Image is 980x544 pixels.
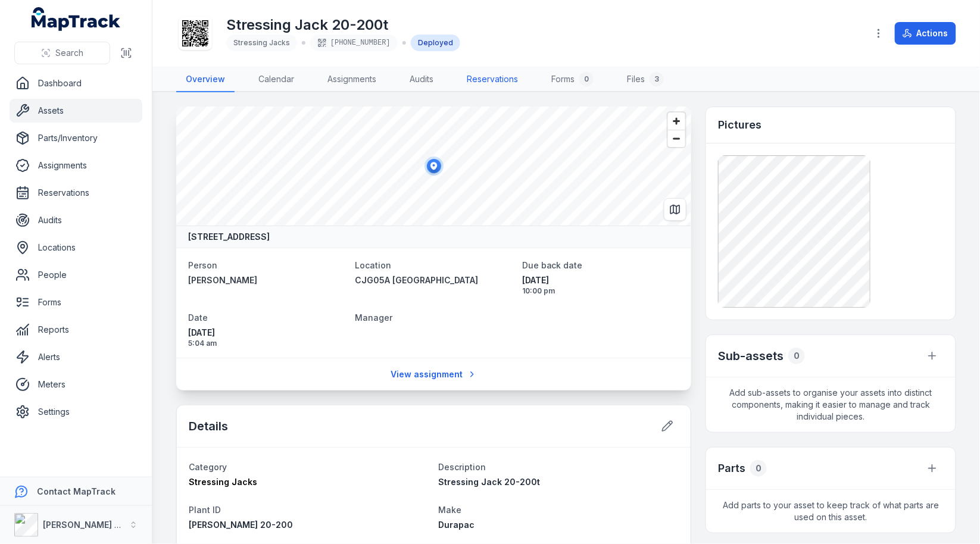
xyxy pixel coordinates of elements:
a: Reservations [457,67,528,92]
span: Make [439,505,462,515]
span: Add parts to your asset to keep track of what parts are used on this asset. [706,490,956,533]
a: Audits [400,67,443,92]
a: Dashboard [10,71,142,95]
span: Category [189,462,227,472]
span: Person [188,260,217,270]
span: Search [55,47,83,59]
a: People [10,263,142,287]
span: [DATE] [522,274,679,286]
a: Assets [10,99,142,123]
span: Add sub-assets to organise your assets into distinct components, making it easier to manage and t... [706,377,956,432]
div: [PHONE_NUMBER] [310,35,398,51]
a: CJG05A [GEOGRAPHIC_DATA] [355,274,512,286]
a: Assignments [10,154,142,177]
a: Files3 [617,67,673,92]
h2: Sub-assets [718,348,784,364]
span: Location [355,260,391,270]
span: Manager [355,312,392,323]
a: View assignment [383,363,485,386]
span: Plant ID [189,505,221,515]
button: Zoom in [668,112,685,130]
a: Reports [10,318,142,342]
time: 04/10/2025, 10:00:00 pm [522,274,679,296]
button: Zoom out [668,130,685,147]
a: MapTrack [32,7,121,31]
span: [PERSON_NAME] 20-200 [189,520,293,530]
a: Forms0 [542,67,603,92]
span: Durapac [439,520,475,530]
span: Stressing Jacks [233,38,290,47]
span: Date [188,312,208,323]
time: 26/09/2025, 5:04:42 am [188,327,345,348]
span: [DATE] [188,327,345,339]
div: 0 [579,72,594,86]
span: 10:00 pm [522,286,679,296]
a: Calendar [249,67,304,92]
a: Parts/Inventory [10,126,142,150]
div: 0 [750,460,767,477]
a: Reservations [10,181,142,205]
button: Switch to Map View [664,198,686,221]
a: Locations [10,236,142,260]
strong: Contact MapTrack [37,486,116,496]
strong: [STREET_ADDRESS] [188,231,270,243]
a: Overview [176,67,235,92]
div: Deployed [411,35,460,51]
a: Audits [10,208,142,232]
span: Stressing Jack 20-200t [439,477,541,487]
h2: Details [189,418,228,434]
a: Settings [10,400,142,424]
button: Actions [895,22,956,45]
canvas: Map [176,107,692,226]
div: 3 [650,72,664,86]
span: 5:04 am [188,339,345,348]
strong: [PERSON_NAME] Group [43,520,141,530]
button: Search [14,42,110,64]
span: CJG05A [GEOGRAPHIC_DATA] [355,275,478,285]
h3: Parts [718,460,745,477]
a: [PERSON_NAME] [188,274,345,286]
a: Forms [10,290,142,314]
div: 0 [788,348,805,364]
span: Description [439,462,486,472]
h1: Stressing Jack 20-200t [226,15,460,35]
a: Assignments [318,67,386,92]
span: Stressing Jacks [189,477,257,487]
a: Meters [10,373,142,396]
span: Due back date [522,260,583,270]
a: Alerts [10,345,142,369]
h3: Pictures [718,117,761,133]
